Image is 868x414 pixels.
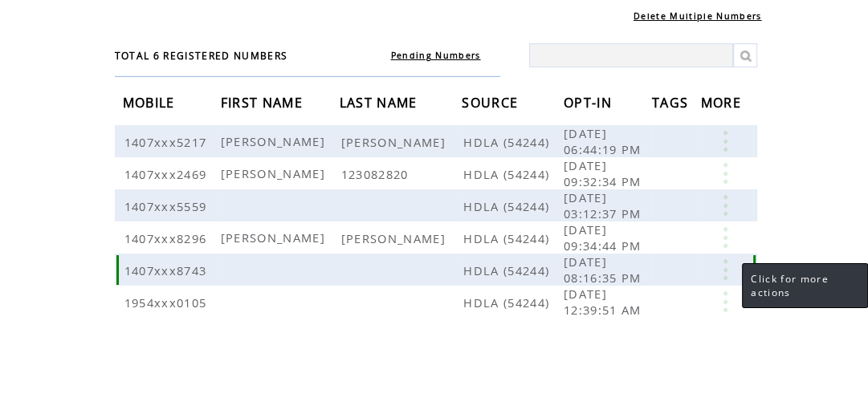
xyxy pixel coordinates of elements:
[463,134,553,150] span: HDLA (54244)
[462,90,522,120] span: SOURCE
[564,90,616,120] span: OPT-IN
[463,230,553,246] span: HDLA (54244)
[564,286,646,318] span: [DATE] 12:39:51 AM
[564,97,616,107] a: OPT-IN
[652,90,692,120] span: TAGS
[463,166,553,182] span: HDLA (54244)
[221,90,307,120] span: FIRST NAME
[123,90,179,120] span: MOBILE
[564,254,646,286] span: [DATE] 08:16:35 PM
[564,125,646,157] span: [DATE] 06:44:19 PM
[463,294,553,310] span: HDLA (54244)
[124,134,211,150] span: 1407xxx5217
[124,294,211,310] span: 1954xxx0105
[123,97,179,107] a: MOBILE
[463,262,553,278] span: HDLA (54244)
[634,10,762,22] a: Delete Multiple Numbers
[221,97,307,107] a: FIRST NAME
[124,166,211,182] span: 1407xxx2469
[564,189,646,221] span: [DATE] 03:12:37 PM
[221,229,329,246] span: [PERSON_NAME]
[701,90,745,120] span: MORE
[340,97,422,107] a: LAST NAME
[124,198,211,214] span: 1407xxx5559
[564,221,646,254] span: [DATE] 09:34:44 PM
[124,262,211,278] span: 1407xxx8743
[652,97,692,107] a: TAGS
[341,134,450,150] span: [PERSON_NAME]
[341,166,413,182] span: 123082820
[391,50,481,61] a: Pending Numbers
[564,157,646,189] span: [DATE] 09:32:34 PM
[124,230,211,246] span: 1407xxx8296
[221,165,329,181] span: [PERSON_NAME]
[115,49,288,63] span: TOTAL 6 REGISTERED NUMBERS
[340,90,422,120] span: LAST NAME
[463,198,553,214] span: HDLA (54244)
[462,97,522,107] a: SOURCE
[341,230,450,246] span: [PERSON_NAME]
[221,133,329,149] span: [PERSON_NAME]
[751,272,829,299] span: Click for more actions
